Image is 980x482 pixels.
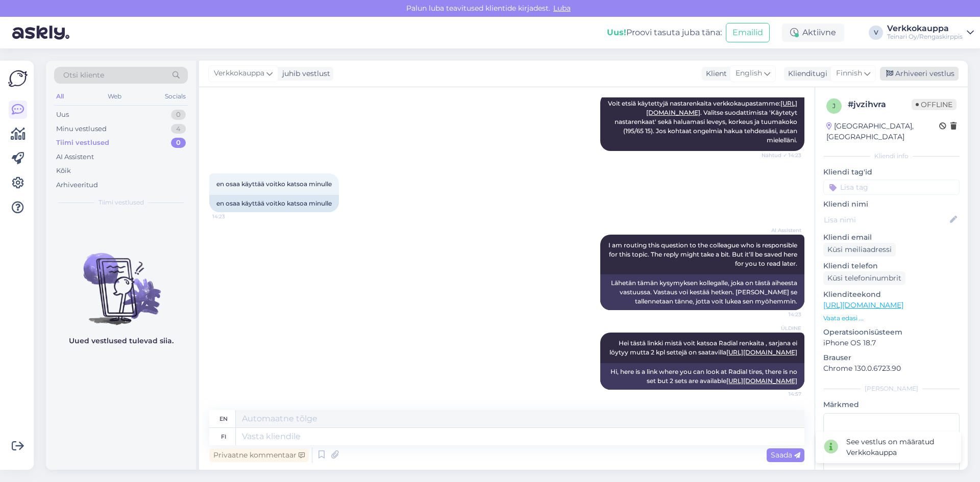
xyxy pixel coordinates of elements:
div: See vestlus on määratud Verkkokauppa [846,437,953,458]
div: Klient [702,68,727,79]
span: I am routing this question to the colleague who is responsible for this topic. The reply might ta... [608,241,799,267]
a: [URL][DOMAIN_NAME] [823,300,903,310]
img: No chats [46,235,196,326]
p: Uued vestlused tulevad siia. [69,336,174,346]
div: Verkkokauppa [887,24,963,33]
a: VerkkokauppaTeinari Oy/Rengaskirppis [887,24,974,41]
span: English [736,68,762,79]
p: Chrome 130.0.6723.90 [823,363,960,374]
p: Märkmed [823,399,960,410]
p: Brauser [823,352,960,363]
div: 0 [171,110,186,120]
div: Küsi telefoninumbrit [823,271,905,285]
div: Aktiivne [782,23,844,42]
span: Voit etsiä käytettyjä nastarenkaita verkkokaupastamme: . Valitse suodattimista 'Käytetyt nastaren... [608,99,799,144]
div: [GEOGRAPHIC_DATA], [GEOGRAPHIC_DATA] [826,121,939,142]
span: 14:23 [212,213,251,220]
a: [URL][DOMAIN_NAME] [726,377,797,385]
span: Nähtud ✓ 14:23 [762,151,801,159]
div: 4 [171,124,186,134]
button: Emailid [726,23,770,42]
p: Kliendi tag'id [823,167,960,177]
p: Kliendi telefon [823,261,960,271]
p: Vaata edasi ... [823,314,960,323]
div: Proovi tasuta juba täna: [607,27,722,39]
div: Lähetän tämän kysymyksen kollegalle, joka on tästä aiheesta vastuussa. Vastaus voi kestää hetken.... [600,274,804,310]
p: Kliendi nimi [823,199,960,210]
span: Saada [771,450,800,460]
div: All [54,90,66,103]
b: Uus! [607,28,626,37]
span: Otsi kliente [63,70,104,81]
span: Tiimi vestlused [99,198,144,207]
p: Operatsioonisüsteem [823,327,960,338]
div: Klienditugi [784,68,827,79]
div: Arhiveeri vestlus [880,67,959,81]
div: Minu vestlused [56,124,107,134]
div: Teinari Oy/Rengaskirppis [887,33,963,41]
div: AI Assistent [56,152,94,162]
div: Privaatne kommentaar [209,448,309,462]
span: AI Assistent [763,226,801,234]
div: [PERSON_NAME] [823,384,960,393]
span: Luba [550,4,574,13]
p: Kliendi email [823,232,960,243]
span: en osaa käyttää voitko katsoa minulle [216,180,332,188]
img: Askly Logo [8,69,28,88]
span: Finnish [836,68,862,79]
div: Kliendi info [823,151,960,161]
span: 14:23 [763,311,801,318]
span: Verkkokauppa [214,68,264,79]
div: V [869,26,883,40]
span: j [832,102,836,110]
div: 0 [171,138,186,148]
div: en [219,410,228,427]
input: Lisa tag [823,180,960,195]
div: en osaa käyttää voitko katsoa minulle [209,195,339,212]
span: Hei tästä linkki mistä voit katsoa Radial renkaita , sarjana ei löytyy mutta 2 kpl settejä on saa... [609,339,799,356]
p: Klienditeekond [823,289,960,300]
div: Hi, here is a link where you can look at Radial tires, there is no set but 2 sets are available [600,363,804,390]
div: Uus [56,110,69,120]
div: fi [221,428,226,445]
div: Kõik [56,166,71,176]
div: Socials [163,90,188,103]
span: ÜLDINE [763,324,801,332]
div: # jvzihvra [848,98,912,111]
a: [URL][DOMAIN_NAME] [726,348,797,356]
div: Web [106,90,124,103]
span: 14:57 [763,390,801,398]
div: juhib vestlust [278,68,330,79]
div: Arhiveeritud [56,180,98,190]
span: Offline [912,99,957,110]
input: Lisa nimi [824,214,948,225]
p: iPhone OS 18.7 [823,338,960,348]
div: Tiimi vestlused [56,138,109,148]
div: Küsi meiliaadressi [823,243,896,257]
